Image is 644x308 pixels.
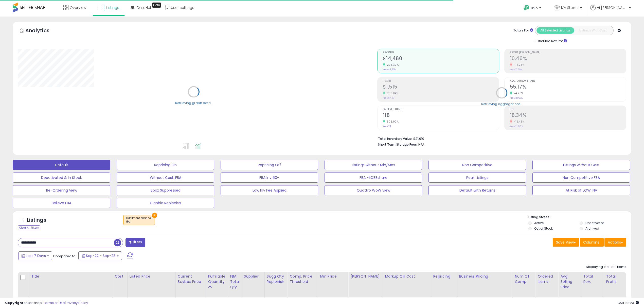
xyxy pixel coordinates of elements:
button: At Risk of LOW INV [532,185,630,195]
div: Totals For [513,28,533,33]
i: Get Help [523,5,530,11]
label: Deactivated [585,221,604,225]
div: Displaying 1 to 1 of 1 items [586,265,626,269]
button: Listings without Min/Max [325,160,422,170]
button: Columns [580,238,604,247]
button: Repricing Off [221,160,318,170]
div: Sugg Qty Replenish [267,274,285,284]
button: FBA Inv 60+ [221,173,318,183]
span: Hi [PERSON_NAME] [597,5,627,10]
div: Listed Price [130,274,173,279]
th: Please note that this number is a calculation based on your required days of coverage and your ve... [264,272,288,297]
span: Overview [70,5,86,10]
span: Last 7 Days [26,253,46,258]
span: DataHub [137,5,153,10]
div: Repricing [433,274,455,279]
button: Low Inv Fee Applied [221,185,318,195]
button: Peak Listings [428,173,526,183]
div: Clear All Filters [18,225,40,230]
div: Markup on Cost [385,274,429,279]
button: Listings With Cost [574,27,612,34]
div: Current Buybox Price [178,274,204,284]
div: Business Pricing [459,274,510,279]
div: Tooltip anchor [152,3,161,8]
button: Glanbia Replenish [117,198,214,208]
h5: Analytics [25,27,59,35]
button: Non Competitive FBA [532,173,630,183]
div: Total Profit [606,274,624,284]
span: My Stores [561,5,579,10]
div: Total Rev. [583,274,602,284]
div: Ordered Items [538,274,556,284]
button: All Selected Listings [536,27,574,34]
button: Default with Returns [428,185,526,195]
div: FBA Total Qty [230,274,240,290]
span: Listings [106,5,119,10]
button: Default [13,160,110,170]
div: fba [126,220,152,224]
button: Re-Ordering View [13,185,110,195]
div: Num of Comp. [515,274,533,284]
button: Deactivated & In Stock [13,173,110,183]
button: Save View [553,238,579,247]
strong: Copyright [5,300,24,305]
div: Fulfillable Quantity [208,274,226,284]
span: Compared to: [53,254,76,259]
div: Cost [115,274,125,279]
button: Believe FBA [13,198,110,208]
button: × [152,213,157,218]
div: Title [31,274,110,279]
label: Archived [585,226,599,231]
div: Retrieving aggregations.. [481,101,522,106]
button: Sep-22 - Sep-28 [78,251,122,260]
h5: Listings [27,217,46,224]
div: Comp. Price Threshold [290,274,316,284]
label: Active [534,221,544,225]
button: Non Competitive [428,160,526,170]
div: Supplier [244,274,262,279]
div: Min Price [320,274,346,279]
span: Columns [583,240,599,245]
a: Terms of Use [43,300,65,305]
div: Include Returns [531,38,573,44]
button: Quattro WoW view [325,185,422,195]
span: Fulfillment channel : [126,216,152,224]
label: Out of Stock [534,226,553,231]
div: seller snap | | [5,301,88,305]
a: Help [520,1,546,16]
div: [PERSON_NAME] [350,274,381,279]
button: Listings without Cost [532,160,630,170]
th: CSV column name: cust_attr_1_Supplier [242,272,264,297]
button: Last 7 Days [18,251,52,260]
button: Actions [604,238,626,247]
button: Without Cost, FBA [117,173,214,183]
button: Repricing On [117,160,214,170]
th: The percentage added to the cost of goods (COGS) that forms the calculator for Min & Max prices. [383,272,431,297]
a: Privacy Policy [66,300,88,305]
span: Sep-22 - Sep-28 [86,253,116,258]
div: Avg Selling Price [560,274,579,290]
button: Filters [126,238,145,247]
span: Help [531,6,538,10]
a: Hi [PERSON_NAME] [590,5,631,16]
span: 2025-10-6 22:23 GMT [617,300,639,305]
div: Retrieving graph data.. [175,100,212,105]
button: Bbox Suppressed [117,185,214,195]
button: FBA -5%BBshare [325,173,422,183]
p: Listing States: [528,215,631,220]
